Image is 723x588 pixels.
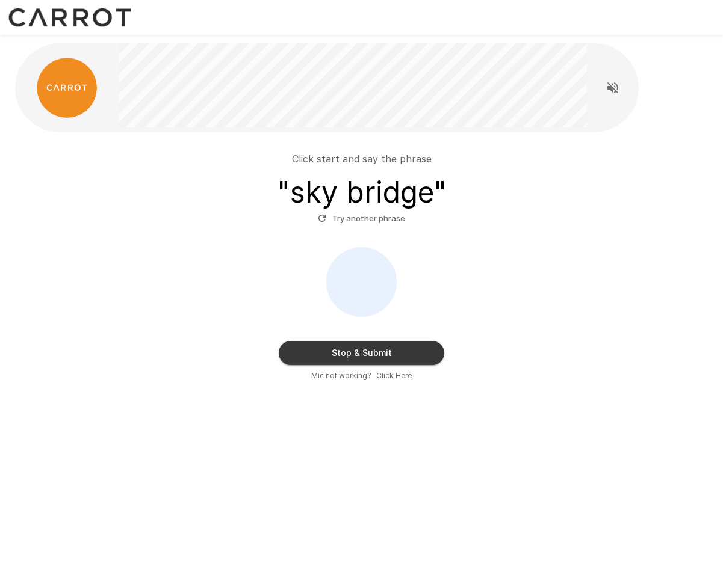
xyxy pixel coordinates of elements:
button: Try another phrase [315,209,408,228]
p: Click start and say the phrase [292,152,432,166]
img: carrot_logo.png [37,58,97,118]
h3: " sky bridge " [277,176,447,209]
span: Mic not working? [311,370,371,382]
button: Read questions aloud [601,76,625,100]
button: Stop & Submit [279,341,444,365]
u: Click Here [376,371,412,380]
